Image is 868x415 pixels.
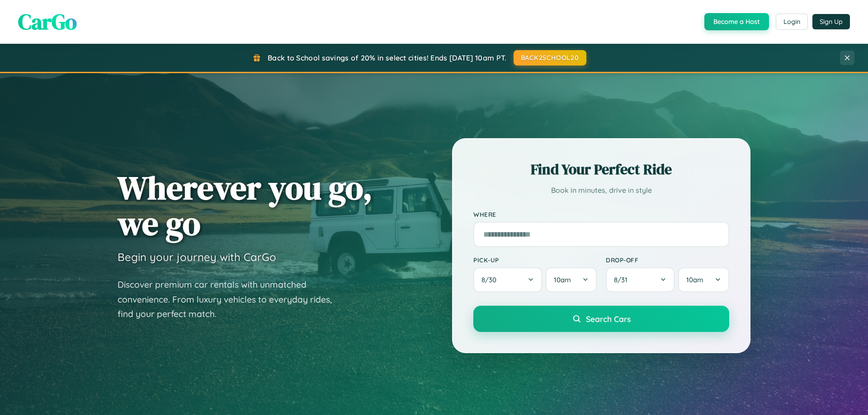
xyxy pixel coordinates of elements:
label: Drop-off [606,256,729,264]
label: Pick-up [473,256,597,264]
span: CarGo [18,7,77,37]
span: 10am [554,275,571,284]
h3: Begin your journey with CarGo [118,250,276,264]
h1: Wherever you go, we go [118,170,373,241]
button: Search Cars [473,306,729,332]
label: Where [473,210,729,218]
button: Become a Host [704,13,769,30]
button: 8/31 [606,267,675,292]
button: 8/30 [473,267,542,292]
button: 10am [678,267,729,292]
button: 10am [546,267,597,292]
button: Login [776,14,808,30]
span: Search Cars [586,314,631,324]
button: BACK2SCHOOL20 [514,50,586,65]
span: 10am [686,275,703,284]
span: 8 / 31 [614,275,632,284]
button: Sign Up [812,14,850,29]
p: Discover premium car rentals with unmatched convenience. From luxury vehicles to everyday rides, ... [118,277,344,322]
span: 8 / 30 [481,275,501,284]
span: Back to School savings of 20% in select cities! Ends [DATE] 10am PT. [268,53,506,62]
p: Book in minutes, drive in style [473,184,729,197]
h2: Find Your Perfect Ride [473,159,729,179]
